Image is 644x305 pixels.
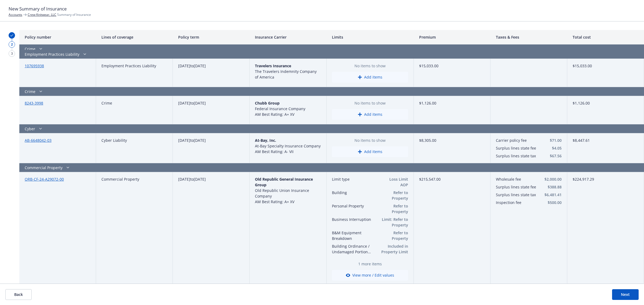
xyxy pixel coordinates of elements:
[25,63,44,68] a: 107695938
[28,12,91,17] span: Summary of Insurance
[332,230,379,241] span: B&M Equipment Breakdown
[250,30,326,44] div: Insurance Carrier
[612,289,639,300] button: Next
[496,176,539,182] button: Wholesale fee
[381,243,408,255] button: Included in Property Limit
[255,143,321,148] span: At-Bay Specialty Insurance Company
[541,184,562,190] button: $388.88
[173,172,250,285] div: to
[567,59,644,87] div: $15,033.00
[543,137,562,143] button: $71.00
[543,153,562,159] button: $67.56
[9,5,635,12] h1: New Summary of Insurance
[5,289,32,300] button: Back
[496,145,541,151] button: Surplus lines state fee
[563,30,567,44] button: Resize column
[332,72,408,83] button: Add items
[332,63,408,69] span: No items to show
[96,96,173,124] div: Crime
[96,133,173,163] div: Cyber Liability
[332,137,408,143] span: No items to show
[255,199,294,204] span: AM Best Rating: A+ XV
[194,138,206,143] span: [DATE]
[486,30,491,44] button: Resize column
[169,30,173,44] button: Resize column
[381,176,408,188] button: Loss Limit AOP Deductible: $50,000 Valuation: Replacement Cost
[96,59,173,87] div: Employment Practices Liability
[332,203,379,209] button: Personal Property
[332,190,379,195] button: Building
[19,124,491,133] div: Cyber
[19,44,491,53] div: Crime
[541,192,562,198] button: $6,481.41
[332,243,379,255] button: Building Ordinance / Undamaged Portion (Coverage A)
[332,217,379,222] button: Business Interruption
[255,112,294,117] span: AM Best Rating: A+ XV
[245,30,250,44] button: Resize column
[541,200,562,205] button: $500.00
[381,190,408,201] button: Refer to Property Schedule
[173,59,250,87] div: to
[567,172,644,285] div: $224,917.29
[567,96,644,124] div: $1,126.00
[178,138,190,143] span: [DATE]
[414,30,491,44] div: Premium
[9,41,15,48] div: 2
[327,30,414,44] div: Limits
[491,30,567,44] div: Taxes & Fees
[496,192,539,198] button: Surplus lines state tax
[381,203,408,214] button: Refer to Property Schedule
[332,261,408,267] span: 1 more items
[194,101,206,106] span: [DATE]
[255,138,276,143] span: At-Bay, Inc.
[381,217,408,228] button: Limit: Refer to Property Schedule
[25,138,52,143] a: AB-6648042-03
[414,59,491,87] div: $15,033.00
[496,200,539,205] button: Inspection fee
[414,133,491,163] div: $8,305.00
[255,63,291,68] span: Travelers Insurance
[19,87,491,96] div: Crime
[496,137,541,143] span: Carrier policy fee
[96,172,173,285] div: Commercial Property
[173,30,250,44] div: Policy term
[255,69,317,80] span: The Travelers Indemnity Company of America
[96,30,173,44] div: Lines of coverage
[92,30,96,44] button: Resize column
[19,50,491,59] div: Employment Practices Liability
[9,12,22,17] a: Accounts
[332,176,379,182] button: Limit type
[381,230,408,241] button: Refer to Property Schedule
[332,109,408,120] button: Add items
[178,177,190,182] span: [DATE]
[543,145,562,151] span: $4.05
[178,101,190,106] span: [DATE]
[332,270,408,281] button: View more / Edit values
[19,163,491,172] div: Commercial Property
[332,100,408,106] span: No items to show
[194,63,206,68] span: [DATE]
[496,184,539,190] button: Surplus lines state fee
[541,176,562,182] button: $2,000.00
[178,63,190,68] span: [DATE]
[28,12,56,17] a: Crew Knitwear, LLC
